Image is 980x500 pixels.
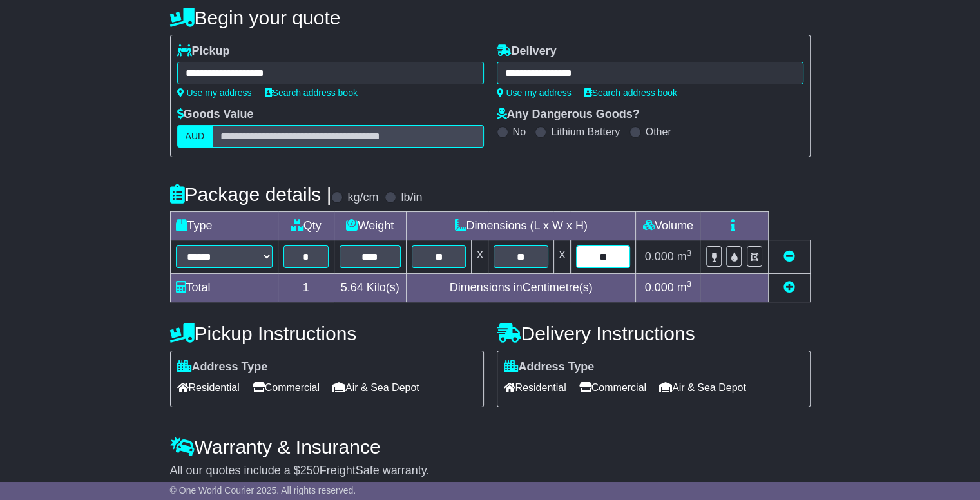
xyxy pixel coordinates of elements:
[170,7,811,28] h4: Begin your quote
[659,378,746,398] span: Air & Sea Depot
[504,360,595,374] label: Address Type
[341,281,363,294] span: 5.64
[645,250,674,263] span: 0.000
[783,281,795,294] a: Add new item
[504,378,566,398] span: Residential
[347,191,378,205] label: kg/cm
[645,281,674,294] span: 0.000
[177,125,213,148] label: AUD
[170,323,484,344] h4: Pickup Instructions
[332,378,419,398] span: Air & Sea Depot
[177,44,230,59] label: Pickup
[553,240,570,274] td: x
[677,250,692,263] span: m
[677,281,692,294] span: m
[584,88,677,98] a: Search address book
[551,126,620,138] label: Lithium Battery
[472,240,488,274] td: x
[170,485,356,495] span: © One World Courier 2025. All rights reserved.
[253,378,320,398] span: Commercial
[177,108,254,122] label: Goods Value
[170,436,811,457] h4: Warranty & Insurance
[646,126,671,138] label: Other
[170,184,332,205] h4: Package details |
[687,279,692,289] sup: 3
[170,464,811,478] div: All our quotes include a $ FreightSafe warranty.
[177,360,268,374] label: Address Type
[177,88,252,98] a: Use my address
[406,212,636,240] td: Dimensions (L x W x H)
[265,88,358,98] a: Search address book
[783,250,795,263] a: Remove this item
[636,212,700,240] td: Volume
[579,378,646,398] span: Commercial
[513,126,526,138] label: No
[687,248,692,258] sup: 3
[170,274,278,302] td: Total
[334,212,406,240] td: Weight
[497,108,640,122] label: Any Dangerous Goods?
[177,378,240,398] span: Residential
[300,464,320,477] span: 250
[278,274,334,302] td: 1
[278,212,334,240] td: Qty
[497,44,557,59] label: Delivery
[497,88,572,98] a: Use my address
[170,212,278,240] td: Type
[497,323,811,344] h4: Delivery Instructions
[406,274,636,302] td: Dimensions in Centimetre(s)
[334,274,406,302] td: Kilo(s)
[401,191,422,205] label: lb/in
